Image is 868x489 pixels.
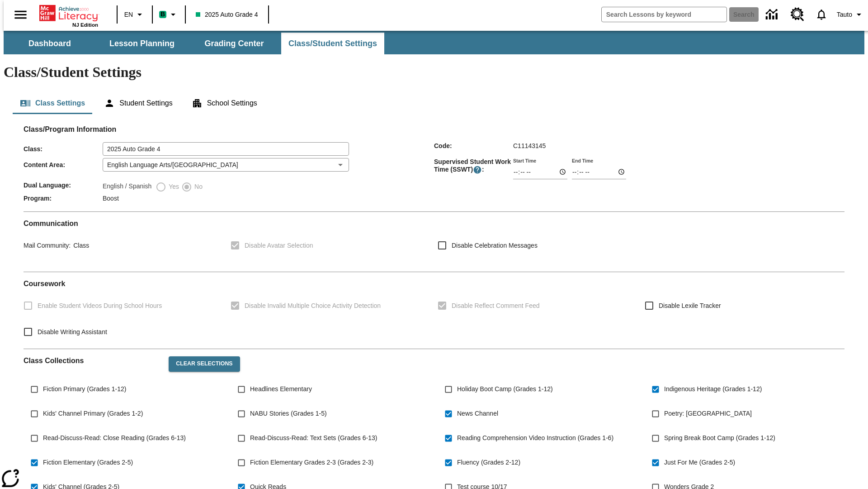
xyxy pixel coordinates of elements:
span: Content Area : [24,161,103,168]
span: Spring Break Boot Camp (Grades 1-12) [664,433,775,443]
div: Class/Student Settings [13,92,855,114]
h2: Class/Program Information [24,125,844,134]
label: Start Time [513,157,536,164]
span: B [160,9,165,20]
button: Open side menu [7,1,34,28]
span: Tauto [837,10,852,19]
div: SubNavbar [4,33,385,54]
span: Disable Lexile Tracker [659,301,721,311]
button: Profile/Settings [833,6,868,23]
button: Grading Center [189,33,279,54]
span: Fiction Elementary Grades 2-3 (Grades 2-3) [250,458,373,467]
div: Communication [24,219,844,264]
span: Kids' Channel Primary (Grades 1-2) [43,409,143,418]
span: Read-Discuss-Read: Text Sets (Grades 6-13) [250,433,377,443]
span: News Channel [457,409,498,418]
h2: Course work [24,279,844,288]
button: Supervised Student Work Time is the timeframe when students can take LevelSet and when lessons ar... [473,165,482,174]
div: Class/Program Information [24,134,844,204]
span: Dual Language : [24,182,103,189]
span: Fluency (Grades 2-12) [457,458,520,467]
span: Disable Reflect Comment Feed [452,301,540,311]
button: Class Settings [13,92,92,114]
a: Data Center [760,2,785,27]
h2: Class Collections [24,356,161,365]
button: Dashboard [5,33,95,54]
span: Fiction Elementary (Grades 2-5) [43,458,133,467]
span: EN [124,10,133,19]
span: Program : [24,195,103,202]
span: Disable Avatar Selection [245,241,313,250]
span: Disable Celebration Messages [452,241,538,250]
button: Boost Class color is mint green. Change class color [156,6,182,23]
span: Holiday Boot Camp (Grades 1-12) [457,384,553,394]
span: Indigenous Heritage (Grades 1-12) [664,384,762,394]
span: Disable Writing Assistant [38,327,107,337]
span: C11143145 [513,142,546,149]
span: Code : [434,142,513,149]
h1: Class/Student Settings [4,64,864,81]
span: NJ Edition [72,22,98,28]
span: Headlines Elementary [250,384,312,394]
button: Student Settings [97,92,179,114]
span: 2025 Auto Grade 4 [196,10,258,19]
span: Yes [166,182,179,192]
div: Home [39,3,98,28]
div: Coursework [24,279,844,341]
a: Resource Center, Will open in new tab [785,2,810,27]
span: NABU Stories (Grades 1-5) [250,409,327,418]
span: Just For Me (Grades 2-5) [664,458,735,467]
button: School Settings [184,92,264,114]
span: Reading Comprehension Video Instruction (Grades 1-6) [457,433,613,443]
span: Class [71,242,89,249]
span: Class : [24,145,103,153]
span: Fiction Primary (Grades 1-12) [43,384,126,394]
span: Boost [103,195,119,202]
span: No [192,182,203,192]
button: Language: EN, Select a language [120,6,149,23]
button: Lesson Planning [97,33,187,54]
label: English / Spanish [103,182,151,192]
span: Enable Student Videos During School Hours [38,301,162,311]
span: Mail Community : [24,242,71,249]
input: search field [602,7,726,22]
label: End Time [572,157,593,164]
button: Class/Student Settings [281,33,384,54]
a: Notifications [810,3,833,26]
h2: Communication [24,219,844,228]
span: Disable Invalid Multiple Choice Activity Detection [245,301,381,311]
button: Clear Selections [169,356,240,372]
span: Supervised Student Work Time (SSWT) : [434,158,513,174]
span: Poetry: [GEOGRAPHIC_DATA] [664,409,752,418]
a: Home [39,4,98,22]
div: English Language Arts/[GEOGRAPHIC_DATA] [103,158,349,172]
span: Read-Discuss-Read: Close Reading (Grades 6-13) [43,433,186,443]
div: SubNavbar [4,31,864,54]
input: Class [103,142,349,156]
